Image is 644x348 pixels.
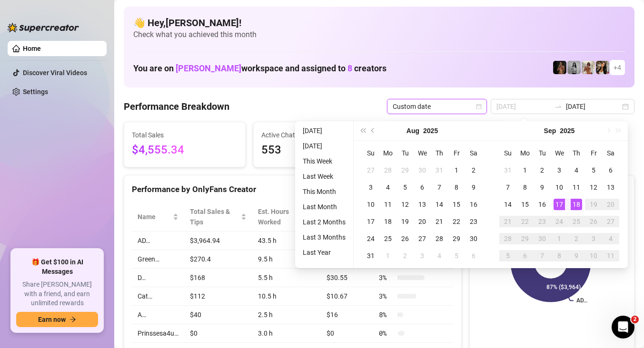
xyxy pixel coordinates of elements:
div: 26 [399,233,411,244]
div: 3 [365,182,376,193]
th: Su [362,145,379,162]
td: Cat… [132,287,184,306]
td: $3,964.94 [184,232,252,250]
th: Th [568,145,585,162]
td: $10.67 [321,287,373,306]
div: 20 [605,199,616,210]
h4: 👋 Hey, [PERSON_NAME] ! [133,16,625,29]
div: 4 [434,250,445,261]
img: A [567,61,581,74]
td: 2025-10-02 [568,230,585,247]
td: 2025-08-24 [362,230,379,247]
td: 2025-09-25 [568,213,585,230]
div: 22 [519,216,531,227]
td: 2025-09-29 [516,230,534,247]
button: Previous month (PageUp) [368,121,378,140]
div: 5 [588,164,599,176]
div: 11 [382,199,394,210]
td: 2025-09-03 [414,247,431,264]
td: 2025-09-10 [551,179,568,196]
div: 2 [399,250,411,261]
span: to [555,103,562,110]
div: 3 [416,250,428,261]
span: [PERSON_NAME] [176,63,241,73]
div: 10 [588,250,599,261]
div: 9 [468,182,479,193]
th: Sa [602,145,619,162]
div: 5 [399,182,411,193]
div: 30 [536,233,548,244]
th: Total Sales & Tips [184,203,252,232]
td: 2025-09-09 [534,179,551,196]
td: 2025-07-28 [379,162,396,179]
span: calendar [476,104,482,109]
div: 3 [588,233,599,244]
li: Last 3 Months [299,232,349,243]
div: 25 [571,216,582,227]
td: 5.5 h [252,269,321,287]
td: 2025-08-31 [499,162,516,179]
td: 2025-09-23 [534,213,551,230]
h4: Performance Breakdown [124,100,229,113]
td: 2025-10-11 [602,247,619,264]
li: [DATE] [299,140,349,152]
td: 2025-09-11 [568,179,585,196]
td: 2025-09-07 [499,179,516,196]
th: Mo [516,145,534,162]
td: 2025-08-02 [465,162,482,179]
div: 21 [434,216,445,227]
div: 11 [605,250,616,261]
div: 23 [468,216,479,227]
div: 29 [519,233,531,244]
td: 2025-09-02 [534,162,551,179]
td: 2025-09-01 [516,162,534,179]
td: 2025-09-04 [568,162,585,179]
div: 19 [588,199,599,210]
td: 2025-09-16 [534,196,551,213]
td: 2025-09-04 [431,247,448,264]
a: Settings [23,88,48,96]
th: Fr [585,145,602,162]
span: arrow-right [69,316,76,323]
th: Name [132,203,184,232]
td: 2025-08-19 [396,213,414,230]
td: 2025-10-06 [516,247,534,264]
button: Earn nowarrow-right [16,312,98,327]
div: 3 [554,164,565,176]
td: $270.4 [184,250,252,269]
td: 2025-08-20 [414,213,431,230]
td: 2025-09-06 [602,162,619,179]
td: 2025-08-16 [465,196,482,213]
button: Last year (Control + left) [357,121,368,140]
div: 1 [519,164,531,176]
li: Last Month [299,201,349,213]
td: 2025-08-30 [465,230,482,247]
div: 10 [554,182,565,193]
td: 2025-08-22 [448,213,465,230]
div: 9 [571,250,582,261]
td: 10.5 h [252,287,321,306]
div: 1 [451,164,462,176]
td: 2025-09-22 [516,213,534,230]
a: Home [23,45,41,52]
div: 13 [605,182,616,193]
td: 2025-07-30 [414,162,431,179]
td: 2025-08-29 [448,230,465,247]
td: 2025-08-10 [362,196,379,213]
span: 8 [347,63,352,73]
span: swap-right [555,103,562,110]
td: $112 [184,287,252,306]
div: 30 [416,164,428,176]
td: 2025-09-30 [534,230,551,247]
button: Choose a month [406,121,419,140]
td: AD… [132,232,184,250]
div: 11 [571,182,582,193]
th: Mo [379,145,396,162]
td: 2025-09-28 [499,230,516,247]
td: 2025-08-15 [448,196,465,213]
span: Check what you achieved this month [133,29,625,40]
span: Custom date [393,99,481,114]
div: 20 [416,216,428,227]
span: Share [PERSON_NAME] with a friend, and earn unlimited rewards [16,280,98,308]
img: D [553,61,566,74]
